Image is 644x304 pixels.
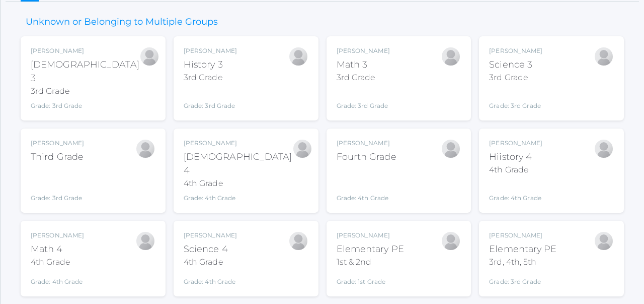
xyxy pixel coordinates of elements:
div: Joshua Bennett [594,231,614,251]
div: Joshua Bennett [288,231,308,251]
div: Joshua Bennett [288,46,308,67]
div: [PERSON_NAME] [489,231,556,240]
div: Grade: 3rd Grade [184,88,237,110]
div: 4th Grade [184,256,237,268]
div: Joshua Bennett [441,46,461,67]
div: Grade: 4th Grade [184,272,237,286]
div: Joshua Bennett [139,46,159,67]
div: 3rd Grade [31,85,139,97]
div: [PERSON_NAME] [31,139,84,148]
div: Joshua Bennett [292,139,312,159]
div: Science 3 [489,58,542,72]
div: 3rd Grade [337,72,390,84]
div: 3rd, 4th, 5th [489,256,556,268]
div: History 3 [184,58,237,72]
div: [PERSON_NAME] [31,46,139,55]
div: Hiistory 4 [489,150,542,164]
div: Math 3 [337,58,390,72]
div: Grade: 4th Grade [337,168,396,203]
div: Science 4 [184,242,237,256]
div: Grade: 3rd Grade [31,168,84,203]
div: Grade: 4th Grade [184,194,292,203]
div: [DEMOGRAPHIC_DATA] 3 [31,58,139,85]
div: Grade: 3rd Grade [31,101,139,110]
div: Fourth Grade [337,150,396,164]
div: Joshua Bennett [135,231,155,251]
div: [PERSON_NAME] [184,46,237,55]
div: [PERSON_NAME] [184,139,292,148]
div: [PERSON_NAME] [337,46,390,55]
div: 3rd Grade [184,72,237,84]
div: Grade: 4th Grade [31,272,84,286]
div: [PERSON_NAME] [184,231,237,240]
div: Grade: 3rd Grade [489,272,556,286]
div: [PERSON_NAME] [31,231,84,240]
div: Grade: 3rd Grade [489,88,542,110]
div: Grade: 1st Grade [337,272,404,286]
div: Elementary PE [489,242,556,256]
div: Grade: 3rd Grade [337,88,390,110]
div: Grade: 4th Grade [489,180,542,203]
div: Joshua Bennett [594,139,614,159]
div: 4th Grade [489,164,542,176]
div: [PERSON_NAME] [489,139,542,148]
div: 4th Grade [31,256,84,268]
div: [PERSON_NAME] [337,231,404,240]
div: Joshua Bennett [594,46,614,67]
div: 1st & 2nd [337,256,404,268]
div: Elementary PE [337,242,404,256]
div: 3rd Grade [489,72,542,84]
div: 4th Grade [184,177,292,190]
div: [PERSON_NAME] [337,139,396,148]
div: Joshua Bennett [441,231,461,251]
h3: Unknown or Belonging to Multiple Groups [21,17,223,27]
div: Third Grade [31,150,84,164]
div: [DEMOGRAPHIC_DATA] 4 [184,150,292,177]
div: Math 4 [31,242,84,256]
div: Joshua Bennett [135,139,155,159]
div: [PERSON_NAME] [489,46,542,55]
div: Joshua Bennett [441,139,461,159]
